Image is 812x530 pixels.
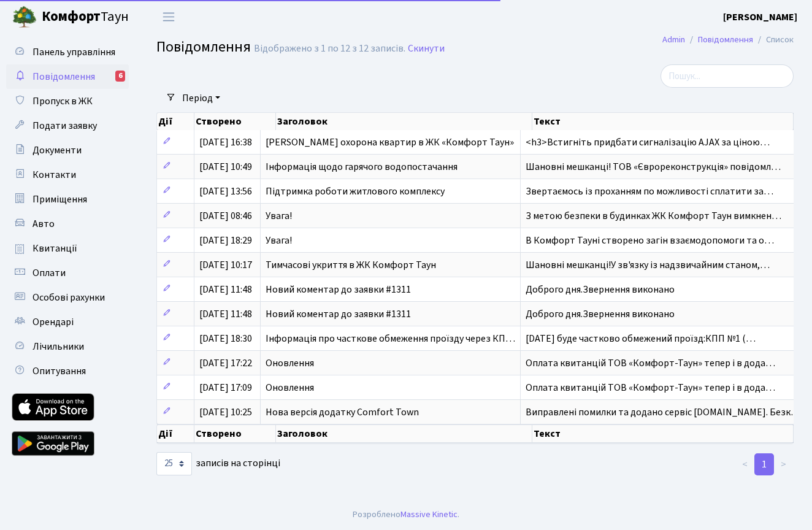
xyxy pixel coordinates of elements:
span: [DATE] 17:22 [199,356,252,370]
span: Опитування [33,364,86,378]
th: Дії [157,424,194,443]
div: 6 [115,71,125,82]
a: Орендарі [6,310,129,334]
th: Текст [532,113,794,130]
a: Документи [6,138,129,163]
span: [DATE] 18:30 [199,332,252,345]
span: Новий коментар до заявки #1311 [266,307,411,321]
a: Лічильники [6,334,129,359]
label: записів на сторінці [156,452,280,475]
span: Оновлення [266,381,314,394]
span: Особові рахунки [33,291,105,304]
span: Лічильники [33,340,84,353]
span: В Комфорт Тауні створено загін взаємодопомоги та о… [526,234,774,247]
span: [DATE] 10:49 [199,160,252,174]
button: Переключити навігацію [153,7,184,27]
input: Пошук... [661,64,794,88]
div: Відображено з 1 по 12 з 12 записів. [254,43,405,55]
span: Шановні мешканці!У зв'язку із надзвичайним станом,… [526,258,770,272]
span: [DATE] 13:56 [199,185,252,198]
span: Підтримка роботи житлового комплексу [266,185,445,198]
span: Документи [33,144,82,157]
th: Заголовок [276,113,533,130]
span: [DATE] 10:25 [199,405,252,419]
span: Інформація про часткове обмеження проїзду через КП… [266,332,515,345]
span: Виправлені помилки та додано сервіс [DOMAIN_NAME]. Безк… [526,405,800,419]
span: [PERSON_NAME] охорона квартир в ЖК «Комфорт Таун» [266,136,514,149]
div: Розроблено . [353,508,459,521]
a: Авто [6,212,129,236]
span: З метою безпеки в будинках ЖК Комфорт Таун вимкнен… [526,209,781,223]
a: Подати заявку [6,113,129,138]
span: Квитанції [33,242,77,255]
a: Приміщення [6,187,129,212]
span: Новий коментар до заявки #1311 [266,283,411,296]
span: Доброго дня.Звернення виконано [526,307,675,321]
a: Скинути [408,43,445,55]
span: Оновлення [266,356,314,370]
span: Авто [33,217,55,231]
span: Звертаємось із проханням по можливості сплатити за… [526,185,773,198]
th: Заголовок [276,424,533,443]
span: [DATE] 11:48 [199,283,252,296]
span: [DATE] 18:29 [199,234,252,247]
a: Оплати [6,261,129,285]
span: Тимчасові укриття в ЖК Комфорт Таун [266,258,436,272]
span: [DATE] 11:48 [199,307,252,321]
a: Період [177,88,225,109]
a: 1 [754,453,774,475]
a: [PERSON_NAME] [723,10,797,25]
select: записів на сторінці [156,452,192,475]
span: Повідомлення [156,36,251,58]
a: Панель управління [6,40,129,64]
a: Admin [662,33,685,46]
a: Пропуск в ЖК [6,89,129,113]
span: Приміщення [33,193,87,206]
span: Інформація щодо гарячого водопостачання [266,160,458,174]
span: Пропуск в ЖК [33,94,93,108]
a: Квитанції [6,236,129,261]
span: Шановні мешканці! ТОВ «Єврореконструкція» повідомл… [526,160,781,174]
a: Опитування [6,359,129,383]
span: [DATE] 16:38 [199,136,252,149]
img: logo.png [12,5,37,29]
li: Список [753,33,794,47]
b: Комфорт [42,7,101,26]
span: Оплати [33,266,66,280]
th: Текст [532,424,794,443]
span: Нова версія додатку Comfort Town [266,405,419,419]
span: Увага! [266,234,292,247]
a: Massive Kinetic [400,508,458,521]
span: Подати заявку [33,119,97,132]
span: Контакти [33,168,76,182]
a: Контакти [6,163,129,187]
nav: breadcrumb [644,27,812,53]
th: Створено [194,113,275,130]
b: [PERSON_NAME] [723,10,797,24]
span: <h3>Встигніть придбати сигналізацію AJAX за ціною… [526,136,770,149]
a: Повідомлення6 [6,64,129,89]
span: Орендарі [33,315,74,329]
span: [DATE] 10:17 [199,258,252,272]
span: [DATE] 08:46 [199,209,252,223]
span: Панель управління [33,45,115,59]
span: Оплата квитанцій ТОВ «Комфорт-Таун» тепер і в дода… [526,381,775,394]
span: Доброго дня.Звернення виконано [526,283,675,296]
th: Дії [157,113,194,130]
span: [DATE] 17:09 [199,381,252,394]
a: Особові рахунки [6,285,129,310]
span: Таун [42,7,129,28]
span: [DATE] буде частково обмежений проїзд:КПП №1 (… [526,332,756,345]
span: Оплата квитанцій ТОВ «Комфорт-Таун» тепер і в дода… [526,356,775,370]
span: Повідомлення [33,70,95,83]
a: Повідомлення [698,33,753,46]
th: Створено [194,424,275,443]
span: Увага! [266,209,292,223]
